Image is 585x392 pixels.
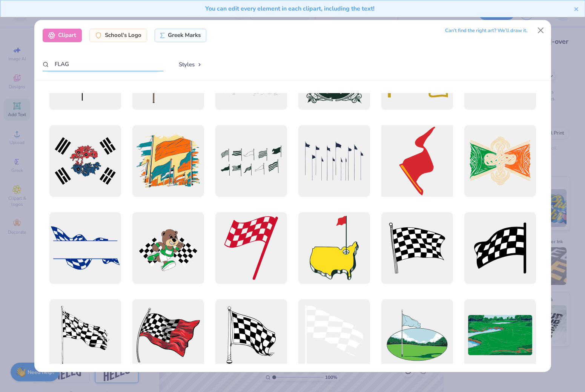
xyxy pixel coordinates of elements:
[533,23,548,38] button: Close
[43,57,163,71] input: Search by name
[89,29,147,42] div: School's Logo
[574,4,579,13] button: close
[6,4,574,13] div: You can edit every element in each clipart, including the text!
[445,24,527,37] div: Can’t find the right art? We’ll draw it.
[171,57,210,72] button: Styles
[43,29,82,42] div: Clipart
[155,29,206,42] div: Greek Marks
